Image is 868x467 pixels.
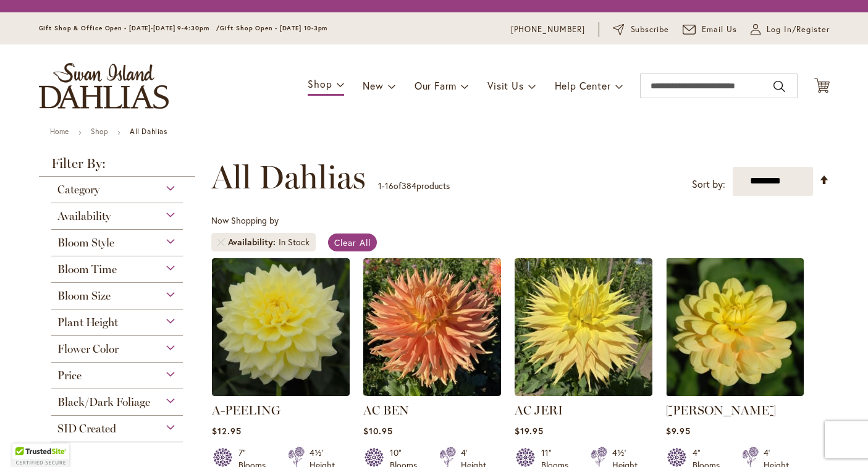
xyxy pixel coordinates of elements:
[308,77,332,90] span: Shop
[666,258,804,396] img: AHOY MATEY
[363,387,501,398] a: AC BEN
[515,258,652,396] img: AC Jeri
[212,258,350,396] img: A-Peeling
[385,180,394,191] span: 16
[57,209,111,223] span: Availability
[415,79,457,92] span: Our Farm
[613,23,669,36] a: Subscribe
[212,425,242,437] span: $12.95
[57,236,114,250] span: Bloom Style
[363,403,409,418] a: AC BEN
[211,214,279,226] span: Now Shopping by
[515,387,652,398] a: AC Jeri
[50,127,69,136] a: Home
[220,24,327,32] span: Gift Shop Open - [DATE] 10-3pm
[515,425,544,437] span: $19.95
[767,23,830,36] span: Log In/Register
[363,79,383,92] span: New
[57,342,119,356] span: Flower Color
[683,23,737,36] a: Email Us
[666,403,776,418] a: [PERSON_NAME]
[363,425,393,437] span: $10.95
[57,369,82,382] span: Price
[692,173,725,196] label: Sort by:
[515,403,563,418] a: AC JERI
[751,23,830,36] a: Log In/Register
[39,63,169,109] a: store logo
[666,387,804,398] a: AHOY MATEY
[702,23,737,36] span: Email Us
[228,236,279,248] span: Availability
[39,157,196,177] strong: Filter By:
[57,183,99,196] span: Category
[130,127,167,136] strong: All Dahlias
[402,180,416,191] span: 384
[9,423,44,458] iframe: Launch Accessibility Center
[773,77,785,96] button: Search
[363,258,501,396] img: AC BEN
[57,263,117,276] span: Bloom Time
[328,233,377,251] a: Clear All
[631,23,670,36] span: Subscribe
[555,79,611,92] span: Help Center
[211,159,366,196] span: All Dahlias
[217,238,225,246] a: Remove Availability In Stock
[279,236,310,248] div: In Stock
[666,425,691,437] span: $9.95
[57,316,118,329] span: Plant Height
[487,79,523,92] span: Visit Us
[91,127,108,136] a: Shop
[39,24,221,32] span: Gift Shop & Office Open - [DATE]-[DATE] 9-4:30pm /
[57,395,150,409] span: Black/Dark Foliage
[212,403,280,418] a: A-PEELING
[511,23,586,36] a: [PHONE_NUMBER]
[212,387,350,398] a: A-Peeling
[57,289,111,303] span: Bloom Size
[334,237,371,248] span: Clear All
[378,176,450,196] p: - of products
[57,422,116,435] span: SID Created
[378,180,382,191] span: 1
